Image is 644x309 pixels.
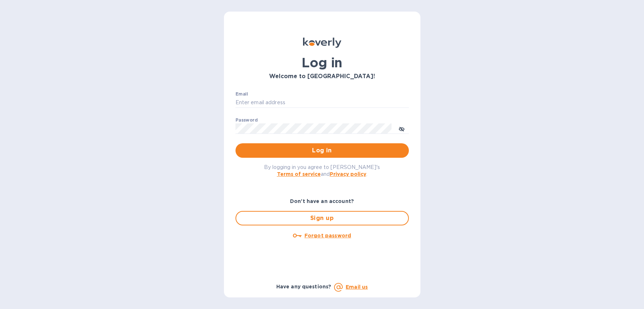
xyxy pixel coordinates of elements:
input: Enter email address [235,97,409,108]
button: toggle password visibility [394,121,409,136]
h3: Welcome to [GEOGRAPHIC_DATA]! [235,73,409,80]
u: Forgot password [304,233,351,238]
span: Sign up [242,214,402,223]
b: Don't have an account? [290,198,354,204]
label: Password [235,118,258,122]
a: Terms of service [277,171,321,177]
span: Log in [241,146,403,155]
h1: Log in [235,55,409,70]
button: Sign up [235,211,409,225]
a: Email us [346,284,368,290]
img: Koverly [303,38,341,48]
button: Log in [235,143,409,158]
a: Privacy policy [330,171,366,177]
label: Email [235,92,248,96]
b: Have any questions? [276,284,332,289]
span: By logging in you agree to [PERSON_NAME]'s and . [264,164,380,177]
